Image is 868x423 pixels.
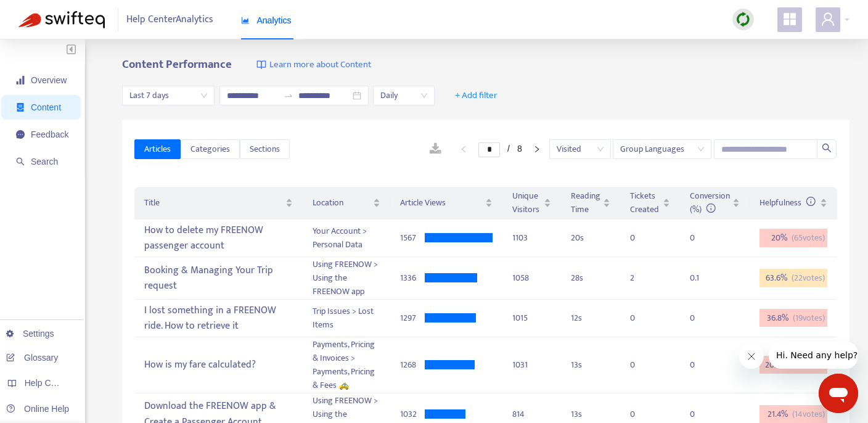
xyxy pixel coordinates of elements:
[759,309,827,327] div: 36.8 %
[134,187,302,220] th: Title
[478,142,522,157] li: 1/8
[400,196,483,210] span: Article Views
[284,91,293,101] span: swap-right
[507,144,510,154] span: /
[630,189,660,216] span: Tickets Created
[793,311,825,325] span: ( 19 votes)
[454,142,473,157] li: Previous Page
[819,374,858,413] iframe: Button to launch messaging window
[6,353,58,363] a: Glossary
[454,142,473,157] button: left
[31,157,58,166] span: Search
[739,344,764,369] iframe: Close message
[400,311,425,325] div: 1297
[455,88,497,103] span: + Add filter
[446,86,507,105] button: + Add filter
[571,311,610,325] div: 12 s
[557,140,604,158] span: Visited
[31,75,67,85] span: Overview
[240,139,290,159] button: Sections
[390,187,502,220] th: Article Views
[690,311,714,325] div: 0
[303,337,390,393] td: Payments, Pricing & Invoices > Payments, Pricing & Fees 🚕
[6,329,54,339] a: Settings
[256,60,266,70] img: image-link
[31,102,61,112] span: Content
[126,8,213,31] span: Help Center Analytics
[512,311,551,325] div: 1015
[759,229,827,247] div: 20 %
[144,300,292,336] div: I lost something in a FREENOW ride. How to retrieve it
[527,142,547,157] li: Next Page
[571,408,610,421] div: 13 s
[571,271,610,285] div: 28 s
[571,231,610,245] div: 20 s
[561,187,620,220] th: Reading Time
[512,231,551,245] div: 1103
[303,257,390,300] td: Using FREENOW > Using the FREENOW app
[303,300,390,337] td: Trip Issues > Lost Items
[269,58,371,72] span: Learn more about Content
[782,12,797,27] span: appstore
[735,12,751,27] img: sync.dc5367851b00ba804db3.png
[630,231,655,245] div: 0
[512,271,551,285] div: 1058
[512,408,551,421] div: 814
[241,15,292,25] span: Analytics
[630,271,655,285] div: 2
[134,139,181,159] button: Articles
[759,269,827,287] div: 63.6 %
[690,189,730,216] span: Conversion (%)
[129,86,207,105] span: Last 7 days
[527,142,547,157] button: right
[690,358,714,372] div: 0
[6,404,69,414] a: Online Help
[16,103,25,112] span: container
[502,187,561,220] th: Unique Visitors
[144,142,171,156] span: Articles
[460,146,467,153] span: left
[144,260,292,296] div: Booking & Managing Your Trip request
[241,16,250,25] span: area-chart
[181,139,240,159] button: Categories
[512,358,551,372] div: 1031
[16,130,25,139] span: message
[303,220,390,257] td: Your Account > Personal Data
[630,408,655,421] div: 0
[190,142,230,156] span: Categories
[571,189,600,216] span: Reading Time
[792,231,825,245] span: ( 65 votes)
[822,143,832,153] span: search
[400,271,425,285] div: 1336
[690,271,714,285] div: 0.1
[630,358,655,372] div: 0
[512,189,541,216] span: Unique Visitors
[533,146,541,153] span: right
[620,187,680,220] th: Tickets Created
[25,378,75,388] span: Help Centers
[16,76,25,84] span: signal
[303,187,390,220] th: Location
[821,12,835,27] span: user
[144,220,292,256] div: How to delete my FREENOW passenger account
[284,91,293,101] span: to
[769,342,858,369] iframe: Message from company
[31,129,68,139] span: Feedback
[16,157,25,166] span: search
[571,358,610,372] div: 13 s
[380,86,427,105] span: Daily
[400,231,425,245] div: 1567
[313,196,371,210] span: Location
[792,271,825,285] span: ( 22 votes)
[690,408,714,421] div: 0
[144,196,282,210] span: Title
[690,231,714,245] div: 0
[620,140,704,158] span: Group Languages
[250,142,280,156] span: Sections
[400,358,425,372] div: 1268
[122,55,232,74] b: Content Performance
[400,408,425,421] div: 1032
[630,311,655,325] div: 0
[256,58,371,72] a: Learn more about Content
